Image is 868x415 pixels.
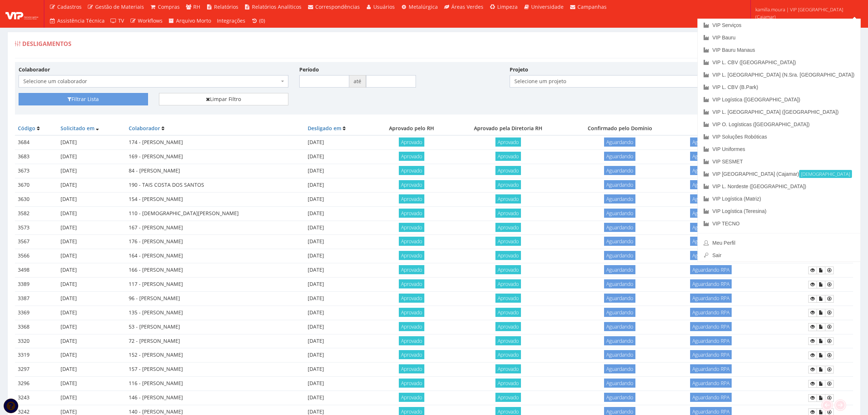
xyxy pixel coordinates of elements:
[604,308,635,317] span: Aguardando
[755,6,859,20] span: kamilla.moura | VIP [GEOGRAPHIC_DATA] (Cajamar)
[495,265,521,274] span: Aprovado
[495,180,521,189] span: Aprovado
[58,320,126,334] td: [DATE]
[176,17,211,24] span: Arquivo Morto
[604,265,635,274] span: Aguardando
[58,206,126,221] td: [DATE]
[15,150,58,164] td: 3683
[495,350,521,359] span: Aprovado
[817,323,825,331] a: Documentos
[305,150,372,164] td: [DATE]
[495,194,521,203] span: Aprovado
[604,152,635,161] span: Aguardando
[373,3,395,10] span: Usuários
[305,278,372,292] td: [DATE]
[495,223,521,232] span: Aprovado
[15,320,58,334] td: 3368
[495,166,521,175] span: Aprovado
[690,180,732,189] span: Aguardando RPA
[604,223,635,232] span: Aguardando
[58,278,126,292] td: [DATE]
[58,164,126,178] td: [DATE]
[817,281,825,288] a: Documentos
[217,17,245,24] span: Integrações
[698,155,860,168] a: VIP SESMET
[126,391,305,405] td: 146 - [PERSON_NAME]
[305,348,372,362] td: [DATE]
[399,180,424,189] span: Aprovado
[372,122,451,135] th: Aprovado pelo RH
[825,380,834,388] a: Ficha Devolução EPIS
[825,295,834,303] a: Ficha Devolução EPIS
[305,377,372,391] td: [DATE]
[305,192,372,206] td: [DATE]
[129,125,160,132] a: Colaborador
[15,178,58,192] td: 3670
[825,267,834,274] a: Ficha Devolução EPIS
[409,3,438,10] span: Metalúrgica
[495,279,521,288] span: Aprovado
[126,377,305,391] td: 116 - [PERSON_NAME]
[19,66,50,73] label: Colaborador
[825,281,834,288] a: Ficha Devolução EPIS
[58,221,126,235] td: [DATE]
[825,337,834,345] a: Ficha Devolução EPIS
[57,3,82,10] span: Cadastros
[604,379,635,388] span: Aguardando
[126,278,305,292] td: 117 - [PERSON_NAME]
[399,336,424,345] span: Aprovado
[46,14,108,28] a: Assistência Técnica
[690,279,732,288] span: Aguardando RPA
[305,221,372,235] td: [DATE]
[690,166,732,175] span: Aguardando RPA
[399,294,424,303] span: Aprovado
[399,166,424,175] span: Aprovado
[399,223,424,232] span: Aprovado
[495,137,521,147] span: Aprovado
[305,320,372,334] td: [DATE]
[690,336,732,345] span: Aguardando RPA
[399,379,424,388] span: Aprovado
[690,322,732,331] span: Aguardando RPA
[15,362,58,377] td: 3297
[514,78,770,85] span: Selecione um projeto
[604,364,635,373] span: Aguardando
[690,364,732,373] span: Aguardando RPA
[58,391,126,405] td: [DATE]
[126,263,305,278] td: 166 - [PERSON_NAME]
[698,217,860,230] a: VIP TECNO
[305,249,372,263] td: [DATE]
[214,14,248,28] a: Integrações
[399,393,424,402] span: Aprovado
[399,308,424,317] span: Aprovado
[399,137,424,147] span: Aprovado
[15,164,58,178] td: 3673
[58,178,126,192] td: [DATE]
[58,235,126,249] td: [DATE]
[15,306,58,320] td: 3369
[690,379,732,388] span: Aguardando RPA
[604,336,635,345] span: Aguardando
[18,125,35,132] a: Código
[451,122,566,135] th: Aprovado pela Diretoria RH
[399,279,424,288] span: Aprovado
[22,40,71,48] span: Desligamentos
[690,393,732,402] span: Aguardando RPA
[308,125,341,132] a: Desligado em
[565,122,674,135] th: Confirmado pelo Domínio
[399,237,424,246] span: Aprovado
[15,291,58,306] td: 3387
[799,170,852,178] small: [DEMOGRAPHIC_DATA]
[305,334,372,348] td: [DATE]
[15,249,58,263] td: 3566
[495,379,521,388] span: Aprovado
[126,192,305,206] td: 154 - [PERSON_NAME]
[399,194,424,203] span: Aprovado
[126,135,305,150] td: 174 - [PERSON_NAME]
[495,308,521,317] span: Aprovado
[817,366,825,373] a: Documentos
[604,393,635,402] span: Aguardando
[127,14,166,28] a: Workflows
[817,337,825,345] a: Documentos
[698,69,860,81] a: VIP L. [GEOGRAPHIC_DATA] (N.Sra. [GEOGRAPHIC_DATA])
